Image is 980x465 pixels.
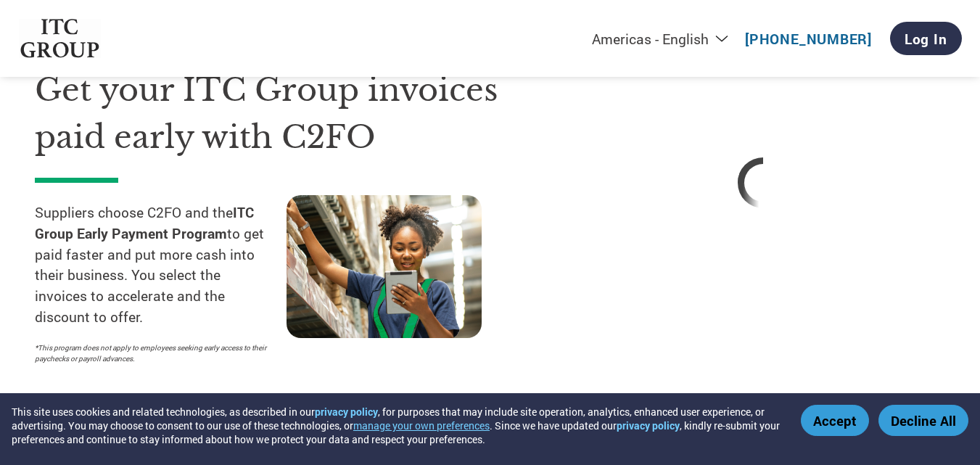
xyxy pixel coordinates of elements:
[617,419,680,432] a: privacy policy
[287,195,482,338] img: supply chain worker
[315,405,378,419] a: privacy policy
[35,342,272,364] p: *This program does not apply to employees seeking early access to their paychecks or payroll adva...
[35,67,538,160] h1: Get your ITC Group invoices paid early with C2FO
[878,405,968,436] button: Decline All
[801,405,869,436] button: Accept
[35,203,254,242] strong: ITC Group Early Payment Program
[35,202,287,328] p: Suppliers choose C2FO and the to get paid faster and put more cash into their business. You selec...
[745,30,872,48] a: [PHONE_NUMBER]
[19,19,102,59] img: ITC Group
[353,419,490,432] button: manage your own preferences
[890,22,962,55] a: Log In
[12,405,780,446] div: This site uses cookies and related technologies, as described in our , for purposes that may incl...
